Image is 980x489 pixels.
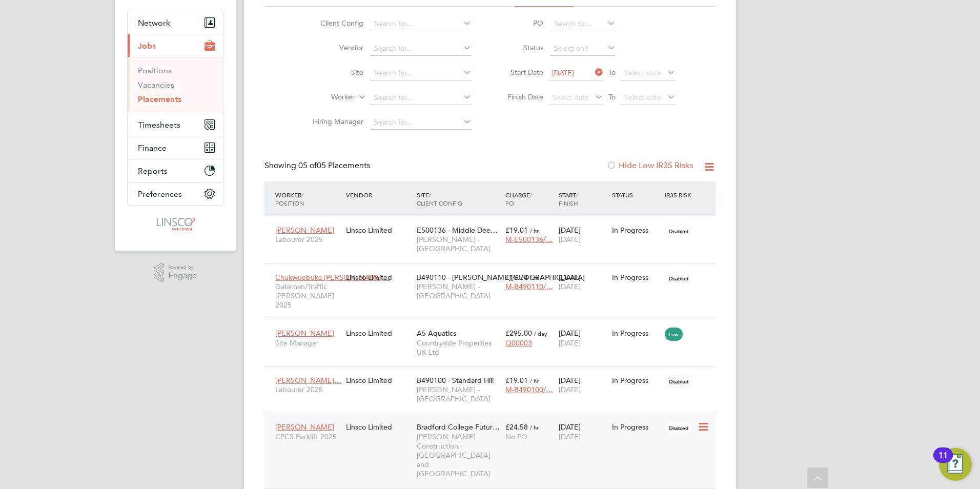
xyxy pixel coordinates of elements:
span: [PERSON_NAME] - [GEOGRAPHIC_DATA] [417,385,500,403]
label: Start Date [497,68,543,77]
button: Preferences [128,182,223,205]
div: Charge [503,186,556,212]
div: In Progress [612,226,660,235]
span: Disabled [665,421,692,435]
input: Search for... [371,17,472,31]
button: Timesheets [128,113,223,136]
div: Linsco Limited [343,371,414,390]
span: [PERSON_NAME] Construction - [GEOGRAPHIC_DATA] and [GEOGRAPHIC_DATA] [417,432,500,479]
input: Search for... [371,115,472,130]
label: Vendor [304,43,363,52]
span: Bradford College Futur… [417,422,500,432]
span: [PERSON_NAME]… [275,376,341,385]
span: A5 Aquatics [417,329,456,338]
span: / Position [275,191,304,207]
span: Network [138,18,170,28]
label: Client Config [304,18,363,28]
button: Finance [128,136,223,159]
span: 05 Placements [298,160,370,171]
span: Disabled [665,272,692,285]
span: [DATE] [559,432,581,441]
span: / hr [530,274,539,281]
div: Status [609,186,663,204]
button: Open Resource Center, 11 new notifications [939,448,972,481]
a: Chukwuebuka [PERSON_NAME]…Gateman/Traffic [PERSON_NAME] 2025Linsco LimitedB490110 - [PERSON_NAME]... [273,267,716,276]
span: E500136 - Middle Dee… [417,226,498,235]
span: £19.74 [505,273,528,282]
span: To [605,66,619,79]
div: [DATE] [556,371,609,399]
span: Low [665,328,683,341]
label: Hide Low IR35 Risks [606,160,693,171]
span: Countryside Properties UK Ltd [417,338,500,357]
div: Vendor [343,186,414,204]
span: Labourer 2025 [275,235,341,244]
div: IR35 Risk [662,186,698,204]
span: 05 of [298,160,317,171]
div: Linsco Limited [343,417,414,437]
span: £295.00 [505,329,532,338]
div: In Progress [612,422,660,432]
span: Engage [168,272,197,280]
div: [DATE] [556,417,609,446]
input: Search for... [371,91,472,105]
span: Timesheets [138,120,180,130]
button: Network [128,11,223,34]
div: Showing [264,160,372,171]
span: Reports [138,166,168,176]
span: Disabled [665,375,692,388]
span: / day [534,330,547,337]
input: Select one [550,42,616,56]
a: Go to home page [127,216,223,232]
span: [PERSON_NAME] [275,422,334,432]
div: Worker [273,186,343,212]
div: [DATE] [556,220,609,249]
span: [DATE] [559,282,581,291]
div: Site [414,186,503,212]
a: Placements [138,94,181,104]
span: Labourer 2025 [275,385,341,394]
span: / hr [530,227,539,234]
span: [DATE] [559,338,581,348]
input: Search for... [371,42,472,56]
a: [PERSON_NAME]Labourer 2025Linsco LimitedE500136 - Middle Dee…[PERSON_NAME] - [GEOGRAPHIC_DATA]£19... [273,220,716,229]
label: Status [497,43,543,52]
span: Site Manager [275,338,341,348]
div: Linsco Limited [343,268,414,287]
a: [PERSON_NAME]Site ManagerLinsco LimitedA5 AquaticsCountryside Properties UK Ltd£295.00 / dayQ0000... [273,323,716,332]
input: Search for... [550,17,616,31]
div: Linsco Limited [343,220,414,240]
label: Worker [296,92,355,103]
span: Select date [624,93,661,102]
span: B490100 - Standard Hill [417,376,494,385]
div: [DATE] [556,323,609,352]
label: Site [304,68,363,77]
div: Linsco Limited [343,323,414,343]
span: Gateman/Traffic [PERSON_NAME] 2025 [275,282,341,310]
div: Jobs [128,57,223,113]
span: [PERSON_NAME] - [GEOGRAPHIC_DATA] [417,282,500,300]
span: Jobs [138,41,156,51]
span: Preferences [138,189,182,199]
div: [DATE] [556,268,609,296]
span: CPCS Forklift 2025 [275,432,341,441]
button: Jobs [128,34,223,57]
span: / PO [505,191,532,207]
label: PO [497,18,543,28]
span: Select date [624,68,661,77]
span: Disabled [665,225,692,238]
div: Start [556,186,609,212]
span: / Client Config [417,191,462,207]
div: In Progress [612,376,660,385]
input: Search for... [371,66,472,80]
span: Chukwuebuka [PERSON_NAME]… [275,273,390,282]
span: / hr [530,377,539,384]
span: £19.01 [505,226,528,235]
a: Powered byEngage [154,263,197,282]
span: M-B490100/… [505,385,553,394]
span: B490110 - [PERSON_NAME][GEOGRAPHIC_DATA] [417,273,585,282]
div: In Progress [612,329,660,338]
span: [DATE] [559,235,581,244]
span: M-B490110/… [505,282,553,291]
span: Finance [138,143,167,153]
